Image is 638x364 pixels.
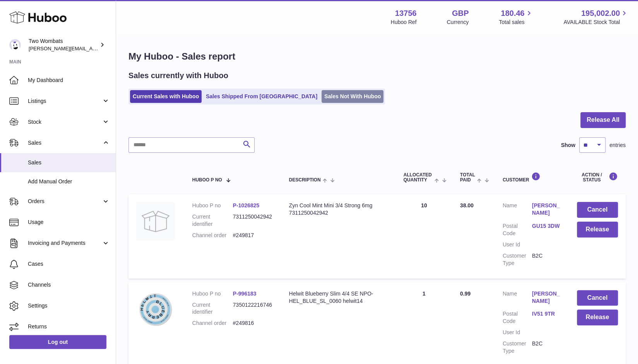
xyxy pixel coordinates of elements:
[503,329,532,336] dt: User Id
[503,202,532,219] dt: Name
[28,139,102,147] span: Sales
[128,70,228,81] h2: Sales currently with Huboo
[532,310,561,318] a: IV51 9TR
[503,252,532,267] dt: Customer Type
[28,159,110,166] span: Sales
[391,19,417,26] div: Huboo Ref
[192,301,233,316] dt: Current identifier
[499,8,533,26] a: 180.46 Total sales
[28,302,110,309] span: Settings
[130,90,202,103] a: Current Sales with Huboo
[503,340,532,355] dt: Customer Type
[289,290,388,305] div: Helwit Blueberry Slim 4/4 SE NPO-HEL_BLUE_SL_0060 helwit14
[577,222,618,238] button: Release
[396,194,452,278] td: 10
[233,291,257,297] a: P-996183
[532,252,561,267] dd: B2C
[28,178,110,185] span: Add Manual Order
[532,202,561,217] a: [PERSON_NAME]
[563,19,629,26] span: AVAILABLE Stock Total
[532,222,561,230] a: GU15 3DW
[501,8,524,19] span: 180.46
[192,320,233,327] dt: Channel order
[233,301,274,316] dd: 7350122216746
[28,118,102,126] span: Stock
[136,290,175,329] img: Helwit_Blueberry_Slim_4_4_Nicotine_Pouches-7350122216746.webp
[452,8,469,19] strong: GBP
[192,290,233,297] dt: Huboo P no
[460,173,475,183] span: Total paid
[233,320,274,327] dd: #249816
[460,202,474,208] span: 38.00
[203,90,320,103] a: Sales Shipped From [GEOGRAPHIC_DATA]
[577,290,618,306] button: Cancel
[460,291,470,297] span: 0.99
[192,232,233,239] dt: Channel order
[192,213,233,228] dt: Current identifier
[580,112,626,128] button: Release All
[289,202,388,217] div: Zyn Cool Mint Mini 3/4 Strong 6mg 7311250042942
[503,290,532,307] dt: Name
[395,8,417,19] strong: 13756
[28,198,102,205] span: Orders
[577,202,618,218] button: Cancel
[233,232,274,239] dd: #249817
[28,323,110,330] span: Returns
[447,19,469,26] div: Currency
[128,50,626,63] h1: My Huboo - Sales report
[532,340,561,355] dd: B2C
[233,213,274,228] dd: 7311250042942
[9,335,106,349] a: Log out
[29,38,98,52] div: Two Wombats
[28,97,102,105] span: Listings
[28,260,110,268] span: Cases
[503,222,532,237] dt: Postal Code
[28,239,102,247] span: Invoicing and Payments
[577,172,618,183] div: Action / Status
[577,309,618,325] button: Release
[28,219,110,226] span: Usage
[28,77,110,84] span: My Dashboard
[404,173,433,183] span: ALLOCATED Quantity
[503,241,532,248] dt: User Id
[9,39,21,51] img: adam.randall@twowombats.com
[289,178,321,183] span: Description
[609,142,626,149] span: entries
[192,202,233,209] dt: Huboo P no
[29,45,197,51] span: [PERSON_NAME][EMAIL_ADDRESS][PERSON_NAME][DOMAIN_NAME]
[136,202,175,241] img: no-photo.jpg
[532,290,561,305] a: [PERSON_NAME]
[499,19,533,26] span: Total sales
[503,172,561,183] div: Customer
[561,142,575,149] label: Show
[503,310,532,325] dt: Postal Code
[322,90,383,103] a: Sales Not With Huboo
[28,281,110,289] span: Channels
[581,8,620,19] span: 195,002.00
[233,202,260,208] a: P-1026825
[563,8,629,26] a: 195,002.00 AVAILABLE Stock Total
[192,178,222,183] span: Huboo P no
